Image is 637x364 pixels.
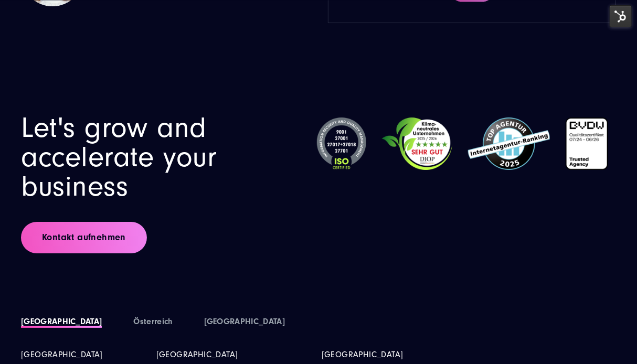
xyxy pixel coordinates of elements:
img: Klimaneutrales Unternehmen SUNZINET GmbH [382,117,452,170]
a: Kontakt aufnehmen [21,222,147,253]
a: [GEOGRAPHIC_DATA] [204,317,285,326]
a: [GEOGRAPHIC_DATA] [156,348,238,361]
a: Österreich [133,317,172,326]
img: Top Internetagentur und Full Service Digitalagentur SUNZINET - 2024 [468,117,550,170]
img: ISO-Siegel_2024_dunkel [317,117,367,170]
a: [GEOGRAPHIC_DATA] [21,348,103,361]
span: Let's grow and accelerate your business [21,111,217,203]
img: BVDW-Zertifizierung-Weiß [566,117,608,170]
a: [GEOGRAPHIC_DATA] [21,317,102,326]
img: HubSpot Tools Menu Toggle [610,5,632,27]
a: [GEOGRAPHIC_DATA] [322,348,404,361]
